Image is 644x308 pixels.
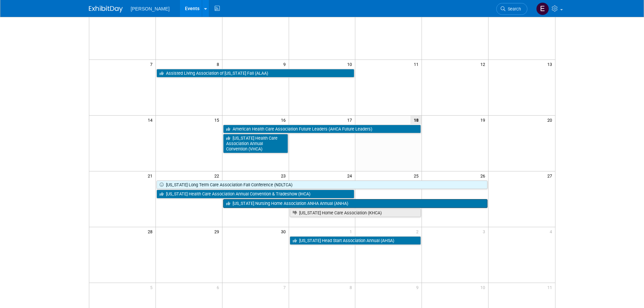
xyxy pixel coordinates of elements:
span: 9 [415,283,422,291]
span: 17 [347,116,355,124]
span: 11 [547,283,555,291]
span: Search [505,6,521,11]
span: 12 [480,60,488,68]
span: 10 [480,283,488,291]
span: 18 [410,116,422,124]
span: 30 [280,227,289,236]
a: [US_STATE] Health Care Association Annual Convention & Tradeshow (IHCA) [157,190,355,198]
a: Assisted Living Association of [US_STATE] Fall (ALAA) [157,69,355,78]
span: 21 [147,171,156,180]
span: 20 [547,116,555,124]
a: [US_STATE] Health Care Association Annual Convention (VHCA) [223,134,288,153]
span: 29 [214,227,222,236]
span: 2 [415,227,422,236]
span: 5 [149,283,156,291]
a: American Health Care Association Future Leaders (AHCA Future Leaders) [223,125,421,134]
span: 14 [147,116,156,124]
span: 26 [480,171,488,180]
span: 7 [283,283,289,291]
span: 8 [216,60,222,68]
span: 25 [413,171,422,180]
span: 3 [482,227,488,236]
span: 8 [349,283,355,291]
span: 22 [214,171,222,180]
a: [US_STATE] Long Term Care Association Fall Conference (NDLTCA) [157,181,487,189]
img: ExhibitDay [89,6,123,13]
span: 9 [283,60,289,68]
span: 19 [480,116,488,124]
span: 7 [149,60,156,68]
span: 6 [216,283,222,291]
a: Search [496,3,527,15]
span: 28 [147,227,156,236]
span: 23 [280,171,289,180]
span: 27 [547,171,555,180]
span: 10 [347,60,355,68]
span: [PERSON_NAME] [131,6,170,11]
a: [US_STATE] Nursing Home Association ANHA Annual (ANHA) [223,199,487,208]
a: [US_STATE] Home Care Association (KHCA) [290,209,421,217]
span: 24 [347,171,355,180]
span: 16 [280,116,289,124]
span: 13 [547,60,555,68]
span: 11 [413,60,422,68]
span: 1 [349,227,355,236]
span: 15 [214,116,222,124]
img: Emily Foreman [536,2,549,15]
span: 4 [549,227,555,236]
a: [US_STATE] Head Start Association Annual (AHSA) [290,236,421,245]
